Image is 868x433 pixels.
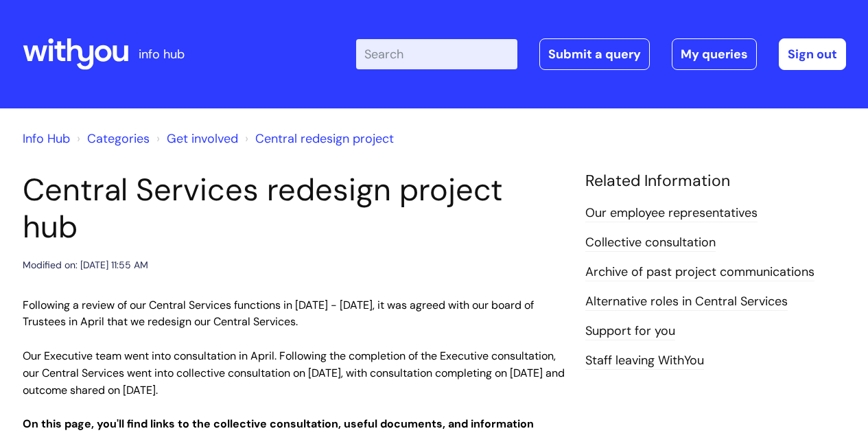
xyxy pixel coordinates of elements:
a: Support for you [585,323,675,340]
a: Staff leaving WithYou [585,352,704,370]
span: Our Executive team went into consultation in April. Following the completion of the Executive con... [23,349,565,397]
div: | - [356,38,846,70]
li: Get involved [153,128,238,150]
li: Solution home [73,128,150,150]
input: Search [356,39,517,69]
a: Sign out [779,38,846,70]
a: Info Hub [23,130,70,147]
a: My queries [672,38,757,70]
a: Alternative roles in Central Services [585,293,788,311]
h4: Related Information [585,172,846,191]
a: Archive of past project communications [585,264,814,281]
div: Modified on: [DATE] 11:55 AM [23,257,148,274]
span: Following a review of our Central Services functions in [DATE] - [DATE], it was agreed with our b... [23,298,534,329]
a: Get involved [167,130,238,147]
a: Collective consultation [585,234,716,252]
h1: Central Services redesign project hub [23,172,565,246]
p: info hub [139,43,185,65]
a: Categories [87,130,150,147]
li: Central redesign project [242,128,394,150]
a: Our employee representatives [585,204,758,222]
a: Submit a query [539,38,650,70]
a: Central redesign project [255,130,394,147]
